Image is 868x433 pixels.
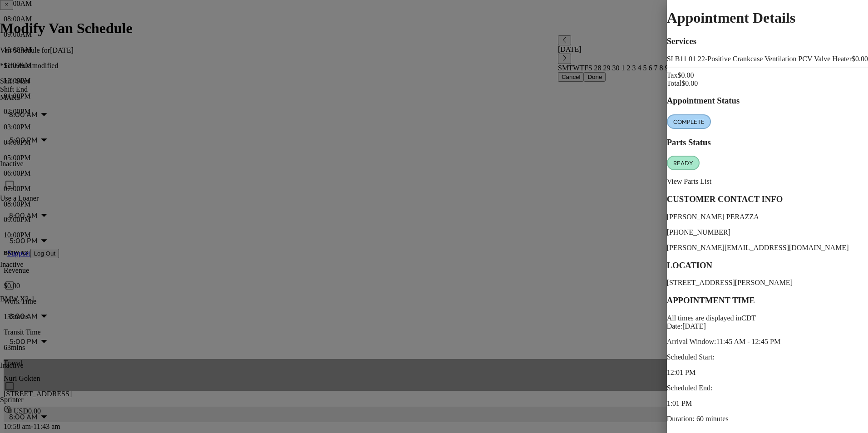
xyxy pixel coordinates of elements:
p: 12:01 PM [667,369,868,377]
span: COMPLETE [668,118,710,125]
span: $ 0.00 [852,55,868,63]
p: [PERSON_NAME] PERAZZA [667,213,868,221]
p: [PERSON_NAME][EMAIL_ADDRESS][DOMAIN_NAME] [667,244,868,252]
span: $ 0.00 [677,71,694,79]
h3: Appointment Status [667,96,868,106]
h3: LOCATION [667,261,868,271]
h3: APPOINTMENT TIME [667,295,868,305]
span: READY [668,159,699,167]
p: Duration: 60 minutes [667,415,868,423]
span: Positive Crankcase Ventilation PCV Valve Heater [667,55,852,63]
h3: CUSTOMER CONTACT INFO [667,194,868,204]
p: View Parts List [667,177,868,186]
span: Tax [667,71,678,79]
div: All times are displayed in CDT [667,314,868,322]
span: Total [667,79,682,87]
p: [PHONE_NUMBER] [667,228,868,236]
p: Scheduled End: [667,384,868,392]
h3: Services [667,36,868,46]
span: $ 0.00 [681,79,698,87]
p: 1:01 PM [667,399,868,408]
p: Arrival Window: [667,338,868,346]
span: 11:45 AM - 12:45 PM [716,338,780,345]
div: Date: [DATE] [667,322,868,330]
p: [STREET_ADDRESS][PERSON_NAME] [667,279,868,287]
h1: Appointment Details [667,10,868,26]
p: Scheduled Start: [667,353,868,361]
h3: Parts Status [667,138,868,148]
